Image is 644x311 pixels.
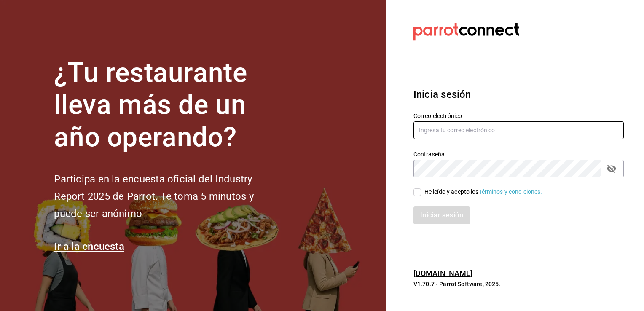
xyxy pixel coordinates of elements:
[413,269,473,278] a: [DOMAIN_NAME]
[479,188,542,195] a: Términos y condiciones.
[604,161,619,176] button: passwordField
[413,151,624,157] label: Contraseña
[54,57,282,154] h1: ¿Tu restaurante lleva más de un año operando?
[54,171,282,222] h2: Participa en la encuesta oficial del Industry Report 2025 de Parrot. Te toma 5 minutos y puede se...
[413,87,624,102] h3: Inicia sesión
[413,121,624,139] input: Ingresa tu correo electrónico
[413,280,624,288] p: V1.70.7 - Parrot Software, 2025.
[54,241,124,252] a: Ir a la encuesta
[413,113,624,118] label: Correo electrónico
[424,188,542,196] div: He leído y acepto los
